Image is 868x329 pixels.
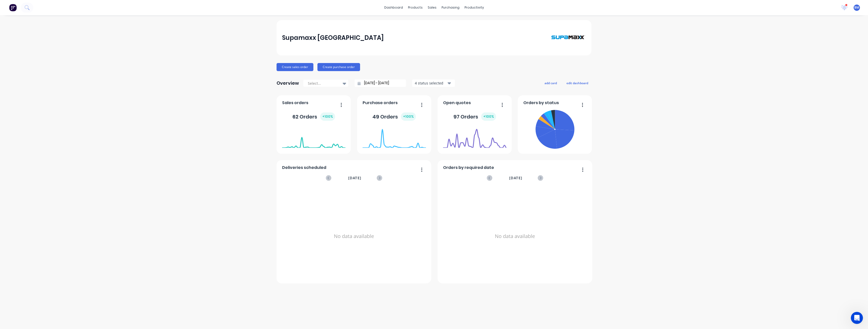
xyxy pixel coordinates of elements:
[425,4,439,11] div: sales
[348,175,361,181] span: [DATE]
[282,100,308,106] span: Sales orders
[443,165,494,171] span: Orders by required date
[401,112,416,121] div: + 100 %
[405,4,425,11] div: products
[851,312,863,324] iframe: Intercom live chat
[9,4,17,11] img: Factory
[412,79,455,87] button: 4 status selected
[277,63,313,71] button: Create sales order
[443,100,471,106] span: Open quotes
[282,187,426,285] div: No data available
[292,112,335,121] div: 62 Orders
[462,4,486,11] div: productivity
[363,100,398,106] span: Purchase orders
[320,112,335,121] div: + 100 %
[439,4,462,11] div: purchasing
[453,112,496,121] div: 97 Orders
[551,25,586,50] img: Supamaxx Australia
[317,63,360,71] button: Create purchase order
[277,78,299,88] div: Overview
[372,112,416,121] div: 49 Orders
[509,175,522,181] span: [DATE]
[481,112,496,121] div: + 100 %
[523,100,559,106] span: Orders by status
[854,5,859,10] span: BM
[382,4,405,11] a: dashboard
[563,80,591,86] button: edit dashboard
[415,80,447,86] div: 4 status selected
[443,187,587,285] div: No data available
[282,33,384,43] div: Supamaxx [GEOGRAPHIC_DATA]
[541,80,560,86] button: add card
